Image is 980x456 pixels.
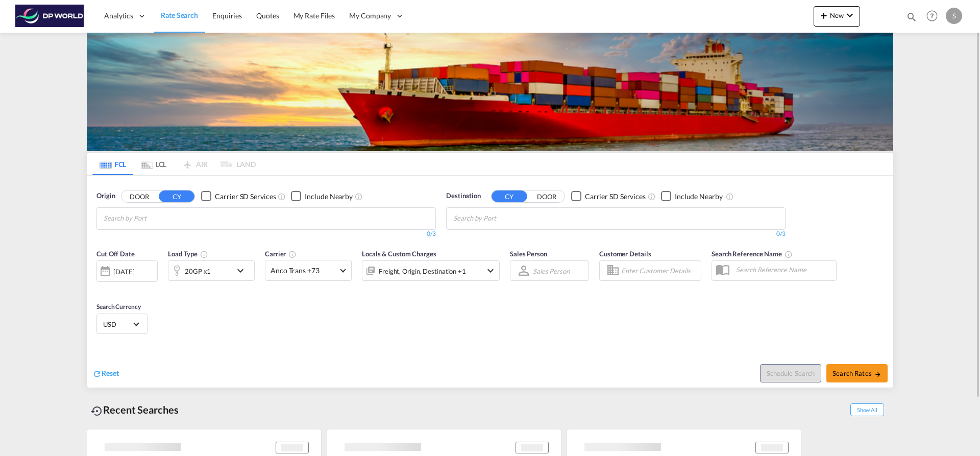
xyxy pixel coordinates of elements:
[91,405,103,417] md-icon: icon-backup-restore
[291,191,353,202] md-checkbox: Checkbox No Ink
[585,191,646,202] div: Carrier SD Services
[452,208,554,227] md-chips-wrap: Chips container with autocompletion. Enter the text area, type text to search, and then use the u...
[785,250,793,258] md-icon: Your search will be saved by the below given name
[133,153,174,175] md-tab-item: LCL
[278,193,286,201] md-icon: Unchecked: Search for CY (Container Yard) services for all selected carriers.Checked : Search for...
[15,5,84,28] img: c08ca190194411f088ed0f3ba295208c.png
[104,11,133,21] span: Analytics
[923,7,941,25] span: Help
[923,7,946,26] div: Help
[832,369,881,377] span: Search Rates
[532,263,571,278] md-select: Sales Person
[92,369,102,378] md-icon: icon-refresh
[453,210,550,227] input: Chips input.
[760,364,821,382] button: Note: By default Schedule search will only considerorigin ports, destination ports and cut off da...
[844,9,856,21] md-icon: icon-chevron-down
[96,230,436,238] div: 0/3
[946,8,962,24] div: S
[661,191,723,202] md-checkbox: Checkbox No Ink
[113,267,134,276] div: [DATE]
[92,153,256,175] md-pagination-wrapper: Use the left and right arrow keys to navigate between tabs
[731,262,836,277] input: Search Reference Name
[446,230,786,238] div: 0/3
[92,368,119,379] div: icon-refreshReset
[362,260,500,281] div: Freight Origin Destination Factory Stuffingicon-chevron-down
[288,250,297,258] md-icon: The selected Trucker/Carrierwill be displayed in the rate results If the rates are from another f...
[87,33,893,151] img: LCL+%26+FCL+BACKGROUND.png
[599,250,651,258] span: Customer Details
[87,398,183,421] div: Recent Searches
[492,190,527,202] button: CY
[906,11,917,27] div: icon-magnify
[305,191,353,202] div: Include Nearby
[675,191,723,202] div: Include Nearby
[712,250,793,258] span: Search Reference Name
[349,11,391,21] span: My Company
[96,281,104,295] md-datepicker: Select
[355,193,363,201] md-icon: Unchecked: Ignores neighbouring ports when fetching rates.Checked : Includes neighbouring ports w...
[529,190,565,202] button: DOOR
[159,190,194,202] button: CY
[212,11,242,20] span: Enquiries
[168,260,255,281] div: 20GP x1icon-chevron-down
[293,11,335,20] span: My Rate Files
[234,265,252,277] md-icon: icon-chevron-down
[185,264,211,278] div: 20GP x1
[906,11,917,22] md-icon: icon-magnify
[96,303,141,310] span: Search Currency
[104,210,201,227] input: Chips input.
[826,364,888,382] button: Search Ratesicon-arrow-right
[510,250,547,258] span: Sales Person
[215,191,276,202] div: Carrier SD Services
[362,250,436,258] span: Locals & Custom Charges
[103,320,132,329] span: USD
[87,176,893,388] div: OriginDOOR CY Checkbox No InkUnchecked: Search for CY (Container Yard) services for all selected ...
[121,190,157,202] button: DOOR
[161,11,198,19] span: Rate Search
[648,193,656,201] md-icon: Unchecked: Search for CY (Container Yard) services for all selected carriers.Checked : Search for...
[874,371,881,378] md-icon: icon-arrow-right
[621,263,698,278] input: Enter Customer Details
[271,266,337,276] span: Anco Trans +73
[818,9,830,21] md-icon: icon-plus 400-fg
[446,191,481,201] span: Destination
[256,11,279,20] span: Quotes
[168,250,208,258] span: Load Type
[96,250,135,258] span: Cut Off Date
[96,191,115,201] span: Origin
[571,191,646,202] md-checkbox: Checkbox No Ink
[379,264,466,278] div: Freight Origin Destination Factory Stuffing
[102,369,119,377] span: Reset
[814,6,860,27] button: icon-plus 400-fgNewicon-chevron-down
[726,193,734,201] md-icon: Unchecked: Ignores neighbouring ports when fetching rates.Checked : Includes neighbouring ports w...
[484,265,497,277] md-icon: icon-chevron-down
[201,191,276,202] md-checkbox: Checkbox No Ink
[102,317,142,331] md-select: Select Currency: $ USDUnited States Dollar
[102,208,205,227] md-chips-wrap: Chips container with autocompletion. Enter the text area, type text to search, and then use the u...
[200,250,208,258] md-icon: icon-information-outline
[92,153,133,175] md-tab-item: FCL
[818,11,856,19] span: New
[265,250,297,258] span: Carrier
[850,403,884,416] span: Show All
[96,260,158,282] div: [DATE]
